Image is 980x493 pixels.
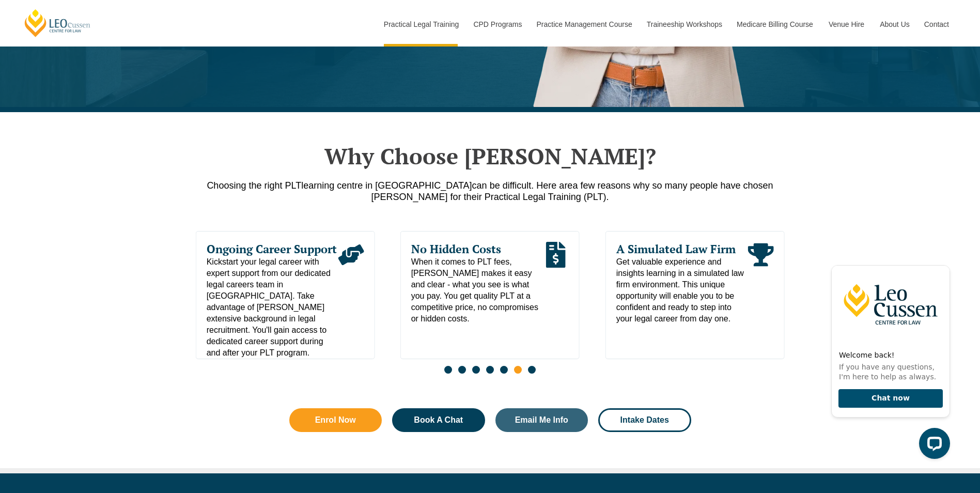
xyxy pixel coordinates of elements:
a: CPD Programs [465,2,528,47]
div: 7 / 7 [400,231,580,359]
span: learning centre in [GEOGRAPHIC_DATA] [301,180,472,191]
span: Email Me Info [515,416,568,424]
div: Slides [196,231,785,380]
a: Intake Dates [598,408,691,432]
span: Book A Chat [414,416,463,424]
p: a few reasons why so many people have chosen [PERSON_NAME] for their Practical Legal Training (PLT). [196,180,785,203]
span: Kickstart your legal career with expert support from our dedicated legal careers team in [GEOGRAP... [206,256,338,359]
span: can be difficult. Here are [472,180,573,191]
a: Book A Chat [392,408,485,432]
a: Contact [916,2,957,47]
span: When it comes to PLT fees, [PERSON_NAME] makes it easy and clear - what you see is what you pay. ... [411,256,543,325]
span: Go to slide 2 [458,366,466,374]
span: Go to slide 4 [486,366,494,374]
a: Practice Management Course [529,2,639,47]
div: 6 / 7 [195,231,375,359]
span: No Hidden Costs [411,242,543,256]
a: Traineeship Workshops [639,2,729,47]
a: Enrol Now [289,408,382,432]
span: Go to slide 7 [528,366,536,374]
span: A Simulated Law Firm [616,242,748,256]
span: Go to slide 3 [472,366,480,374]
a: Email Me Info [495,408,588,432]
div: Read More [338,242,364,359]
span: Enrol Now [315,416,356,424]
span: Go to slide 5 [500,366,508,374]
a: [PERSON_NAME] Centre for Law [23,8,92,38]
a: About Us [872,2,916,47]
a: Practical Legal Training [376,2,466,47]
span: Go to slide 1 [444,366,452,374]
span: Ongoing Career Support [206,242,338,256]
a: Medicare Billing Course [729,2,821,47]
div: Read More [543,242,569,325]
span: Intake Dates [620,416,669,424]
a: Venue Hire [821,2,872,47]
div: 1 / 7 [605,231,785,359]
div: Read More [748,242,773,325]
span: Go to slide 6 [514,366,522,374]
span: Choosing the right PLT [207,180,301,191]
iframe: LiveChat chat widget [823,246,954,467]
span: Get valuable experience and insights learning in a simulated law firm environment. This unique op... [616,256,748,325]
h2: Why Choose [PERSON_NAME]? [196,143,785,169]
